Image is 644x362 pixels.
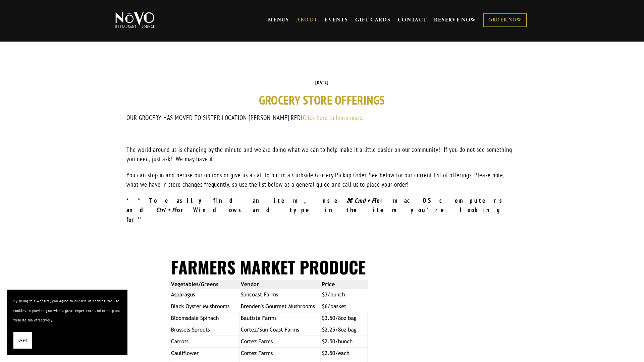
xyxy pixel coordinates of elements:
[355,14,391,26] a: GIFT CARDS
[296,17,318,23] a: ABOUT
[18,336,27,345] span: Okay!
[126,170,518,189] p: You can stop in and peruse our options or give us a call to put in a Curbside Grocery Pickup Orde...
[346,196,375,204] em: ⌘ Cmd + F
[434,14,476,26] a: RESERVE NOW
[268,17,289,23] a: MENUS
[483,13,527,27] a: ORDER NOW
[126,113,518,123] p: OUR GROCERY HAS MOVED TO SISTER LOCATION [PERSON_NAME] RED!
[13,332,32,349] button: Okay!
[126,196,514,224] strong: **To easily find an item, use for macOS computers and for Windows and type in the item you’re loo...
[114,94,530,106] h1: Grocery Store Offerings
[325,17,348,23] a: EVENTS
[114,12,156,28] img: Novo Restaurant &amp; Lounge
[7,290,127,355] section: Cookie banner
[398,14,427,26] a: CONTACT
[126,145,518,164] p: The world around us is changing by the minute and we are doing what we can to help make it a litt...
[303,114,364,122] a: Click here to learn more.
[13,296,121,325] p: By using this website, you agree to our use of cookies. We use cookies to provide you with a grea...
[315,78,329,87] time: [DATE]
[156,206,175,214] em: Ctrl + F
